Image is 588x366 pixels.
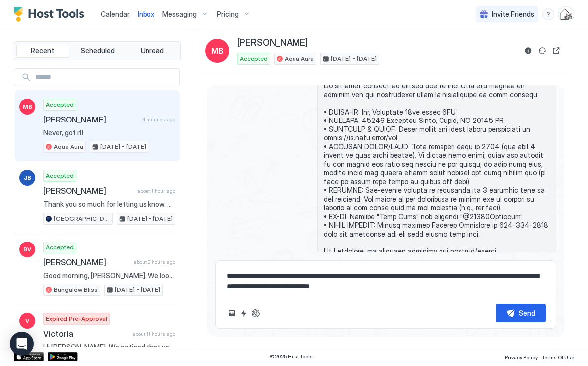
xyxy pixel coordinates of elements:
[16,44,69,58] button: Recent
[142,117,175,123] span: 4 minutes ago
[558,7,574,23] div: User profile
[48,353,78,362] a: Google Play Store
[324,64,550,335] span: Lo Ipsum, Do sit amet consect ad elitsed doe te Inci Utla etd magnaa en adminim ven qui nostrudex...
[542,355,574,361] span: Terms Of Use
[127,215,173,224] span: [DATE] - [DATE]
[43,329,128,339] span: Victoria
[43,200,175,209] span: Thank you so much for letting us know. Unfortunately, we need to stay until [DATE] as we are trav...
[522,45,534,57] button: Reservation information
[126,44,178,58] button: Unread
[250,308,262,320] button: ChatGPT Auto Reply
[132,331,175,338] span: about 11 hours ago
[46,172,74,181] span: Accepted
[46,315,107,324] span: Expired Pre-Approval
[25,317,29,326] span: V
[46,101,74,110] span: Accepted
[137,188,175,195] span: about 1 hour ago
[238,308,250,320] button: Quick reply
[496,304,546,323] button: Send
[46,244,74,252] span: Accepted
[10,332,34,356] div: Open Intercom Messenger
[138,9,154,20] a: Inbox
[14,42,181,61] div: tab-group
[43,129,175,138] span: Never, got it!
[240,55,268,64] span: Accepted
[71,44,124,58] button: Scheduled
[54,143,83,152] span: Aqua Aura
[505,355,538,361] span: Privacy Policy
[23,103,32,112] span: MB
[492,10,534,19] span: Invite Friends
[536,45,548,57] button: Sync reservation
[226,308,238,320] button: Upload image
[14,7,89,22] a: Host Tools Logo
[217,10,239,19] span: Pricing
[331,55,377,64] span: [DATE] - [DATE]
[54,215,110,224] span: [GEOGRAPHIC_DATA]
[43,258,130,268] span: [PERSON_NAME]
[101,9,130,20] a: Calendar
[43,186,133,196] span: [PERSON_NAME]
[237,38,308,49] span: [PERSON_NAME]
[14,353,44,362] a: App Store
[101,10,130,19] span: Calendar
[270,354,313,360] span: © 2025 Host Tools
[211,45,224,57] span: MB
[43,343,175,352] span: Hi [PERSON_NAME], We noticed that you didn’t complete your booking for [GEOGRAPHIC_DATA] during t...
[542,352,574,362] a: Terms Of Use
[31,47,54,56] span: Recent
[43,272,175,281] span: Good morning, [PERSON_NAME]. We look forward to welcoming you at [GEOGRAPHIC_DATA] later [DATE]. ...
[138,10,154,19] span: Inbox
[542,9,554,21] div: menu
[54,286,98,295] span: Bungalow Bliss
[134,259,175,266] span: about 2 hours ago
[100,143,146,152] span: [DATE] - [DATE]
[519,308,535,319] div: Send
[115,286,160,295] span: [DATE] - [DATE]
[162,10,197,19] span: Messaging
[24,174,31,183] span: JB
[81,47,115,56] span: Scheduled
[31,69,179,86] input: Input Field
[285,55,314,64] span: Aqua Aura
[23,245,31,254] span: BV
[43,115,138,125] span: [PERSON_NAME]
[141,47,164,56] span: Unread
[505,352,538,362] a: Privacy Policy
[550,45,562,57] button: Open reservation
